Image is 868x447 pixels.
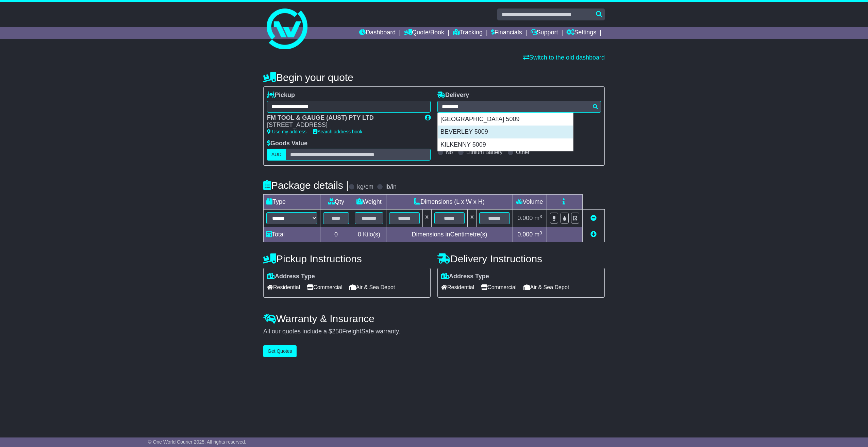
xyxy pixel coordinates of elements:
sup: 3 [539,214,542,219]
span: 0.000 [517,215,533,221]
a: Remove this item [590,215,597,221]
td: Dimensions in Centimetre(s) [386,227,513,242]
td: Weight [352,195,386,210]
td: Type [264,195,320,210]
td: Dimensions (L x W x H) [386,195,513,210]
label: Address Type [267,273,315,280]
a: Switch to the old dashboard [523,54,605,61]
label: No [446,149,453,155]
a: Settings [566,27,596,39]
td: Qty [320,195,352,210]
span: 0 [358,231,361,238]
label: lb/in [385,183,397,191]
td: Kilo(s) [352,227,386,242]
span: m [534,231,542,238]
h4: Warranty & Insurance [263,313,605,324]
h4: Package details | [263,180,349,191]
label: Address Type [441,273,489,280]
span: Residential [267,282,300,293]
span: m [534,215,542,221]
label: Other [516,149,530,155]
span: © One World Courier 2025. All rights reserved. [148,439,246,445]
span: 250 [332,328,342,335]
div: [GEOGRAPHIC_DATA] 5009 [438,113,573,126]
button: Get Quotes [263,345,297,357]
sup: 3 [539,230,542,235]
a: Dashboard [359,27,396,39]
label: Lithium Battery [466,149,503,155]
h4: Begin your quote [263,72,605,83]
label: AUD [267,149,286,161]
td: Total [264,227,320,242]
td: Volume [513,195,547,210]
span: Commercial [307,282,342,293]
div: [STREET_ADDRESS] [267,121,418,129]
label: Delivery [437,92,469,99]
a: Tracking [453,27,483,39]
span: 0.000 [517,231,533,238]
div: FM TOOL & GAUGE (AUST) PTY LTD [267,114,418,122]
h4: Pickup Instructions [263,253,431,264]
a: Quote/Book [404,27,444,39]
div: All our quotes include a $ FreightSafe warranty. [263,328,605,335]
td: x [422,210,431,227]
span: Air & Sea Depot [523,282,569,293]
span: Residential [441,282,474,293]
td: 0 [320,227,352,242]
label: kg/cm [357,183,373,191]
td: x [468,210,477,227]
a: Search address book [313,129,362,134]
label: Goods Value [267,140,307,147]
a: Use my address [267,129,306,134]
a: Support [531,27,558,39]
span: Commercial [481,282,516,293]
label: Pickup [267,92,295,99]
div: BEVERLEY 5009 [438,126,573,138]
a: Add new item [590,231,597,238]
a: Financials [491,27,522,39]
h4: Delivery Instructions [437,253,605,264]
span: Air & Sea Depot [349,282,395,293]
div: KILKENNY 5009 [438,138,573,151]
typeahead: Please provide city [437,101,601,113]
